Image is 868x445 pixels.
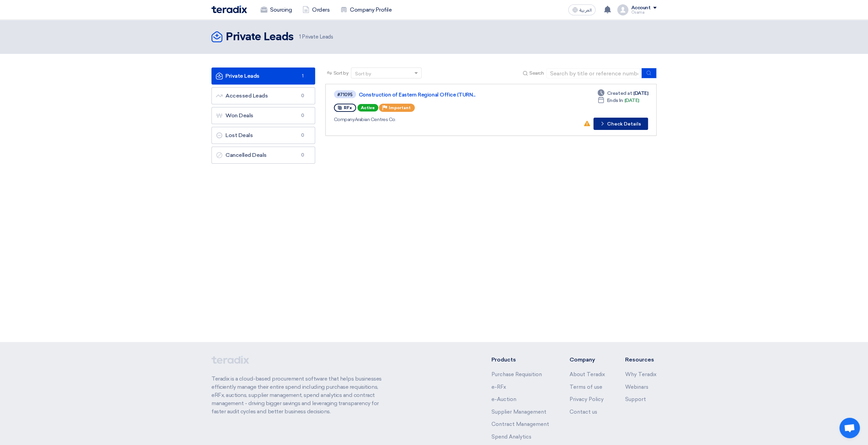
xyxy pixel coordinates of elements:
[211,68,315,85] a: Private Leads1
[334,117,355,122] span: Company
[625,396,646,402] a: Support
[298,132,307,139] span: 0
[298,92,307,99] span: 0
[491,356,549,364] li: Products
[529,70,544,77] span: Search
[625,356,657,364] li: Resources
[491,396,516,402] a: e-Auction
[389,105,411,110] span: Important
[255,2,297,17] a: Sourcing
[598,90,648,97] div: [DATE]
[631,11,657,14] div: Osama
[617,4,628,15] img: profile_test.png
[211,107,315,124] a: Won Deals0
[299,34,301,40] span: 1
[298,112,307,119] span: 0
[335,2,397,17] a: Company Profile
[607,90,632,97] span: Created at
[546,68,642,78] input: Search by title or reference number
[569,356,605,364] li: Company
[211,147,315,164] a: Cancelled Deals0
[491,384,506,390] a: e-RFx
[568,4,595,15] button: العربية
[297,2,335,17] a: Orders
[334,116,531,123] div: Arabian Centres Co.
[211,127,315,144] a: Lost Deals0
[357,104,378,112] span: Active
[631,5,650,11] div: Account
[625,371,657,377] a: Why Teradix
[491,434,531,440] a: Spend Analytics
[569,384,602,390] a: Terms of use
[334,70,349,77] span: Sort by
[211,5,247,13] img: Teradix logo
[607,97,623,104] span: Ends In
[299,33,333,41] span: Private Leads
[839,418,860,438] a: Open chat
[211,375,389,416] p: Teradix is a cloud-based procurement software that helps businesses efficiently manage their enti...
[211,87,315,104] a: Accessed Leads0
[355,70,371,77] div: Sort by
[298,73,307,79] span: 1
[569,409,597,415] a: Contact us
[491,371,542,377] a: Purchase Requisition
[226,30,294,44] h2: Private Leads
[569,371,605,377] a: About Teradix
[593,118,648,130] button: Check Details
[337,92,353,97] div: #71095
[359,92,529,98] a: Construction of Eastern Regional Office (TURN...
[344,105,352,110] span: RFx
[298,152,307,159] span: 0
[579,8,591,13] span: العربية
[598,97,639,104] div: [DATE]
[491,409,546,415] a: Supplier Management
[569,396,603,402] a: Privacy Policy
[491,421,549,427] a: Contract Management
[625,384,648,390] a: Webinars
